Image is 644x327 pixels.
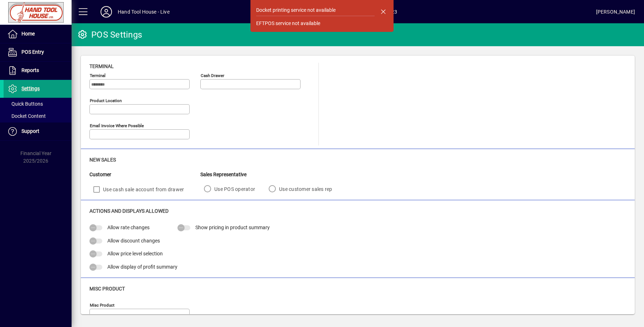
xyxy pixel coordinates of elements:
[95,5,118,18] button: Profile
[7,113,46,119] span: Docket Content
[89,63,114,69] span: Terminal
[89,286,125,292] span: Misc Product
[21,128,39,134] span: Support
[21,86,40,91] span: Settings
[90,73,106,78] mat-label: Terminal
[170,6,596,18] span: [DATE] 16:23
[7,101,43,107] span: Quick Buttons
[89,157,116,163] span: New Sales
[195,225,270,230] span: Show pricing in product summary
[201,73,224,78] mat-label: Cash Drawer
[90,123,144,128] mat-label: Email Invoice where possible
[200,171,342,178] div: Sales Representative
[90,303,114,308] mat-label: Misc Product
[89,171,200,178] div: Customer
[107,238,160,244] span: Allow discount changes
[21,31,35,37] span: Home
[107,251,163,256] span: Allow price level selection
[21,67,39,73] span: Reports
[256,20,320,27] div: EFTPOS service not available
[4,98,72,110] a: Quick Buttons
[77,29,142,40] div: POS Settings
[89,208,169,214] span: Actions and Displays Allowed
[107,264,177,270] span: Allow display of profit summary
[118,6,170,18] div: Hand Tool House - Live
[4,43,72,61] a: POS Entry
[4,110,72,122] a: Docket Content
[21,49,44,55] span: POS Entry
[90,98,122,103] mat-label: Product location
[596,6,635,18] div: [PERSON_NAME]
[4,62,72,80] a: Reports
[4,25,72,43] a: Home
[107,225,150,230] span: Allow rate changes
[4,122,72,140] a: Support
